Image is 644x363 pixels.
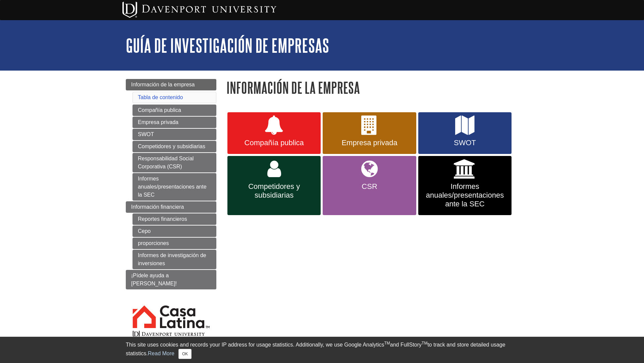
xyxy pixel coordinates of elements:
a: Tabla de contenido [138,94,183,100]
a: Empresa privada [132,117,216,128]
a: Compañía publica [227,112,321,154]
a: Información de la empresa [126,79,216,90]
span: Informes anuales/presentaciones ante la SEC [423,182,506,208]
a: Cepo [132,226,216,237]
span: ¡Pídele ayuda a [PERSON_NAME]! [131,273,177,286]
a: Informes de investigación de inversiones [132,250,216,269]
span: Empresa privada [328,138,411,147]
span: CSR [328,182,411,191]
button: Close [178,349,192,359]
span: Información financiera [131,204,184,210]
sup: TM [384,341,390,346]
a: CSR [323,156,416,215]
span: Información de la empresa [131,82,195,87]
a: Información financiera [126,201,216,213]
a: Compañía publica [132,105,216,116]
img: Davenport University [122,2,276,18]
a: Competidores y subsidiarias [132,141,216,152]
a: Read More [148,351,174,356]
sup: TM [422,341,427,346]
a: Guía de investigación de empresas [126,35,329,56]
a: SWOT [418,112,512,154]
span: SWOT [423,138,506,147]
a: Responsabilidad Social Corporativa (CSR) [132,153,216,172]
a: Competidores y subsidiarias [227,156,321,215]
a: proporciones [132,238,216,249]
a: SWOT [132,129,216,140]
a: Empresa privada [323,112,416,154]
h1: Información de la empresa [226,79,518,96]
a: ¡Pídele ayuda a [PERSON_NAME]! [126,270,216,289]
div: This site uses cookies and records your IP address for usage statistics. Additionally, we use Goo... [126,341,518,359]
a: Informes anuales/presentaciones ante la SEC [418,156,512,215]
a: Informes anuales/presentaciones ante la SEC [132,173,216,201]
span: Compañía publica [232,138,316,147]
a: Reportes financieros [132,213,216,225]
span: Competidores y subsidiarias [232,182,316,200]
